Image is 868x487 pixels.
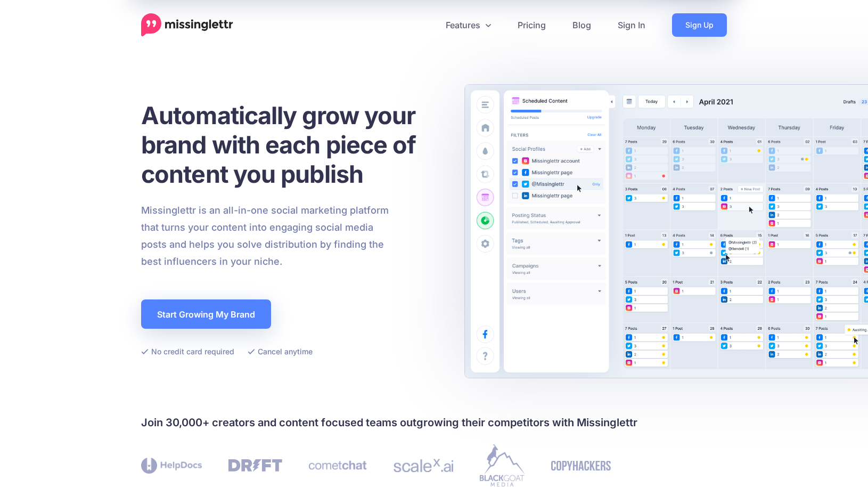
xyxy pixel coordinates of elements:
a: Start Growing My Brand [141,299,271,329]
h4: Join 30,000+ creators and content focused teams outgrowing their competitors with Missinglettr [141,414,727,431]
a: Pricing [504,13,559,37]
h1: Automatically grow your brand with each piece of content you publish [141,101,442,189]
p: Missinglettr is an all-in-one social marketing platform that turns your content into engaging soc... [141,202,389,270]
a: Sign In [604,13,659,37]
a: Blog [559,13,604,37]
a: Features [432,13,504,37]
a: Sign Up [672,13,727,37]
li: Cancel anytime [248,345,313,358]
a: Home [141,13,233,37]
li: No credit card required [141,345,234,358]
